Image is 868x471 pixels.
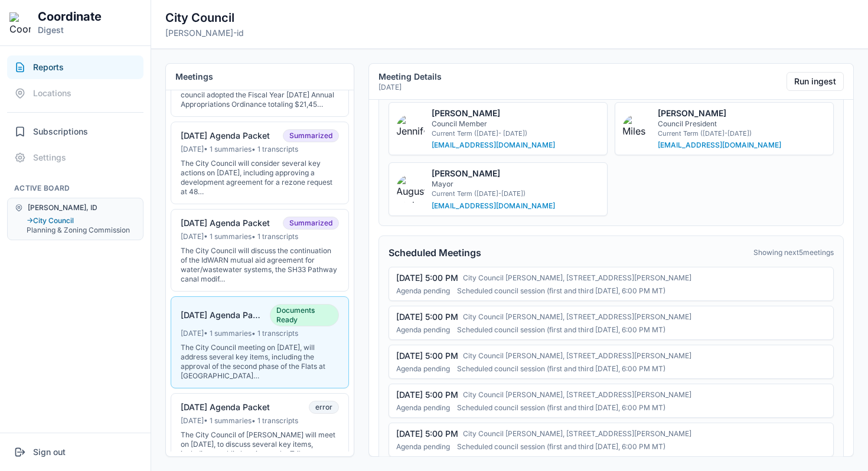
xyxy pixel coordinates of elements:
img: Miles Knowles [622,115,651,143]
span: [DATE] 5:00 PM [396,272,458,284]
span: error [309,401,339,414]
button: Subscriptions [7,120,143,143]
p: Digest [38,24,102,36]
p: Council Member [432,119,555,129]
p: [DATE] [378,83,442,92]
span: Scheduled council session (first and third [DATE], 6:00 PM MT) [457,442,665,452]
span: Agenda pending [396,442,450,452]
button: Locations [7,81,143,105]
span: Agenda pending [396,286,450,296]
h2: City Council [165,9,244,26]
div: [DATE] • 1 summaries • 1 transcripts [181,329,339,338]
button: Planning & Zoning Commission [27,225,136,235]
button: Reports [7,55,143,79]
span: Agenda pending [396,403,450,413]
p: [PERSON_NAME] [432,107,555,119]
h1: Coordinate [38,9,102,24]
p: Council President [658,119,781,129]
span: [DATE] 5:00 PM [396,428,458,440]
p: [PERSON_NAME]-id [165,27,244,39]
div: The City Council will consider several key actions on [DATE], including approving a development a... [181,159,339,197]
img: Jennifer Bragg [396,115,425,143]
button: Run ingest [787,72,844,91]
button: Settings [7,146,143,169]
button: Sign out [7,440,143,464]
span: Agenda pending [396,364,450,374]
p: Current Term ([DATE]- [DATE]) [432,129,555,139]
span: Locations [33,87,71,99]
div: The City Council of [PERSON_NAME] will meet on [DATE], to discuss several key items, including a ... [181,430,339,468]
div: [DATE] Agenda Packet [181,402,270,413]
div: [DATE] Agenda Packet [181,218,270,228]
span: Subscriptions [33,126,88,138]
p: Mayor [432,179,555,189]
div: [DATE] Agenda Packet [181,130,270,141]
p: [PERSON_NAME] [658,107,781,119]
p: [PERSON_NAME] [432,168,555,179]
span: [PERSON_NAME], ID [28,203,97,212]
span: Reports [33,61,64,73]
div: [DATE] • 1 summaries • 1 transcripts [181,145,339,154]
span: Summarized [283,129,339,142]
span: Scheduled council session (first and third [DATE], 6:00 PM MT) [457,325,665,335]
div: The City Council meeting on [DATE], will address several key items, including the approval of the... [181,343,339,381]
span: City Council [PERSON_NAME], [STREET_ADDRESS][PERSON_NAME] [463,351,691,361]
span: Scheduled council session (first and third [DATE], 6:00 PM MT) [457,364,665,374]
span: Documents Ready [270,304,339,326]
button: [DATE] Agenda PacketDocuments Ready[DATE]• 1 summaries• 1 transcriptsThe City Council meeting on ... [171,296,349,388]
div: During the City Council meeting on [DATE], the council adopted the Fiscal Year [DATE] Annual Appr... [181,81,339,109]
h4: Scheduled Meetings [389,246,481,260]
span: City Council [PERSON_NAME], [STREET_ADDRESS][PERSON_NAME] [463,312,691,322]
button: →City Council [27,216,136,225]
div: [DATE] Agenda Packet [181,310,263,320]
p: Current Term ([DATE]-[DATE]) [658,129,781,139]
button: [DATE] Agenda PacketSummarized[DATE]• 1 summaries• 1 transcriptsThe City Council will discuss the... [171,209,349,292]
span: Settings [33,152,66,163]
span: [DATE] 5:00 PM [396,389,458,401]
span: [DATE] 5:00 PM [396,350,458,362]
div: [DATE] • 1 summaries • 1 transcripts [181,232,339,241]
h2: Meetings [175,71,344,83]
img: August Christensen [396,175,425,203]
button: [DATE] Agenda PacketSummarized[DATE]• 1 summaries• 1 transcriptsThe City Council will consider se... [171,122,349,204]
span: [DATE] 5:00 PM [396,311,458,323]
span: City Council [PERSON_NAME], [STREET_ADDRESS][PERSON_NAME] [463,429,691,439]
span: Showing next 5 meetings [753,248,834,257]
div: The City Council will discuss the continuation of the IdWARN mutual aid agreement for water/waste... [181,246,339,284]
p: Current Term ([DATE]-[DATE]) [432,189,555,199]
span: City Council [PERSON_NAME], [STREET_ADDRESS][PERSON_NAME] [463,273,691,283]
span: Scheduled council session (first and third [DATE], 6:00 PM MT) [457,286,665,296]
a: [EMAIL_ADDRESS][DOMAIN_NAME] [432,201,555,211]
a: [EMAIL_ADDRESS][DOMAIN_NAME] [658,140,781,150]
h2: Meeting Details [378,71,442,83]
div: [DATE] • 1 summaries • 1 transcripts [181,416,339,426]
span: City Council [PERSON_NAME], [STREET_ADDRESS][PERSON_NAME] [463,390,691,400]
span: Summarized [283,217,339,230]
span: Scheduled council session (first and third [DATE], 6:00 PM MT) [457,403,665,413]
img: Coordinate [9,12,31,34]
h2: Active Board [7,184,143,193]
a: [EMAIL_ADDRESS][DOMAIN_NAME] [432,140,555,150]
span: Agenda pending [396,325,450,335]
